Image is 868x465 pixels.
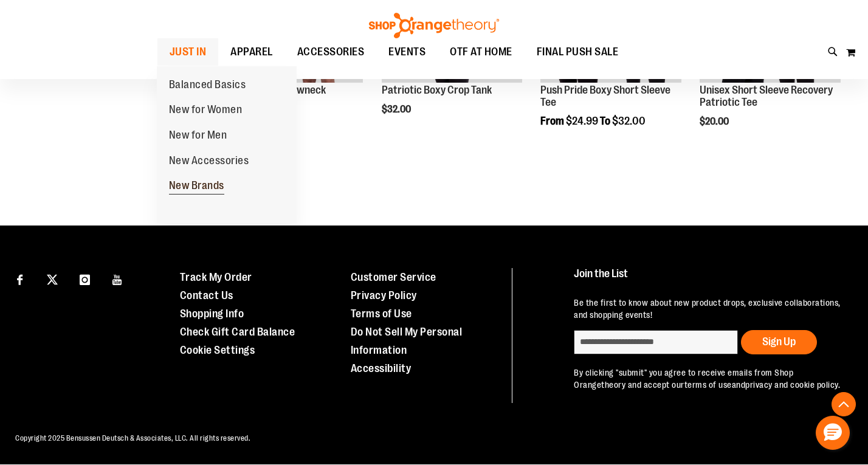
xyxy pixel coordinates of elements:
span: New Accessories [169,154,249,170]
a: terms of use [684,380,732,390]
img: Twitter [47,274,58,285]
input: enter email [574,330,738,354]
a: Patriotic Boxy Crop Tank [382,84,492,96]
ul: JUST IN [157,66,297,224]
a: Unisex Short Sleeve Recovery Patriotic Tee [700,84,833,108]
span: $24.99 [566,115,598,127]
span: EVENTS [388,38,425,66]
span: New for Women [169,103,243,119]
p: By clicking "submit" you agree to receive emails from Shop Orangetheory and accept our and [574,367,845,391]
a: Visit our X page [42,268,63,289]
a: Terms of Use [351,308,412,320]
a: Customer Service [351,271,436,283]
a: Visit our Facebook page [9,268,30,289]
span: $20.00 [700,116,731,127]
span: From [540,115,564,127]
a: New for Men [157,123,239,148]
a: Accessibility [351,362,412,374]
span: $32.00 [382,104,413,115]
a: APPAREL [218,38,285,66]
a: New Brands [157,173,236,199]
span: To [600,115,610,127]
a: Shopping Info [180,308,244,320]
span: JUST IN [170,38,207,66]
a: Privacy Policy [351,289,417,301]
a: privacy and cookie policy. [745,380,840,390]
a: Visit our Instagram page [74,268,95,289]
span: OTF AT HOME [450,38,512,66]
a: OTF AT HOME [438,38,525,66]
a: Unisex Pride Crewneck Sweatshirt [222,84,326,108]
a: JUST IN [157,38,219,66]
a: FINAL PUSH SALE [525,38,631,66]
a: Balanced Basics [157,72,258,98]
p: Be the first to know about new product drops, exclusive collaborations, and shopping events! [574,297,845,321]
button: Back To Top [832,392,856,416]
a: New Accessories [157,148,261,174]
a: Contact Us [180,289,233,301]
span: APPAREL [230,38,273,66]
a: Cookie Settings [180,344,255,356]
span: Copyright 2025 Bensussen Deutsch & Associates, LLC. All rights reserved. [15,434,250,443]
a: Track My Order [180,271,252,283]
a: New for Women [157,97,255,123]
button: Hello, have a question? Let’s chat. [816,416,850,450]
span: FINAL PUSH SALE [537,38,619,66]
h4: Join the List [574,268,845,291]
a: Visit our Youtube page [107,268,128,289]
button: Sign Up [741,330,817,354]
span: Balanced Basics [169,78,246,94]
a: ACCESSORIES [285,38,377,66]
a: Do Not Sell My Personal Information [351,326,463,356]
span: New for Men [169,129,227,144]
span: $32.00 [612,115,646,127]
span: ACCESSORIES [297,38,365,66]
img: Shop Orangetheory [367,13,501,38]
a: EVENTS [376,38,438,66]
a: Check Gift Card Balance [180,326,295,338]
span: Sign Up [762,336,796,348]
a: Push Pride Boxy Short Sleeve Tee [540,84,670,108]
span: New Brands [169,179,224,195]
